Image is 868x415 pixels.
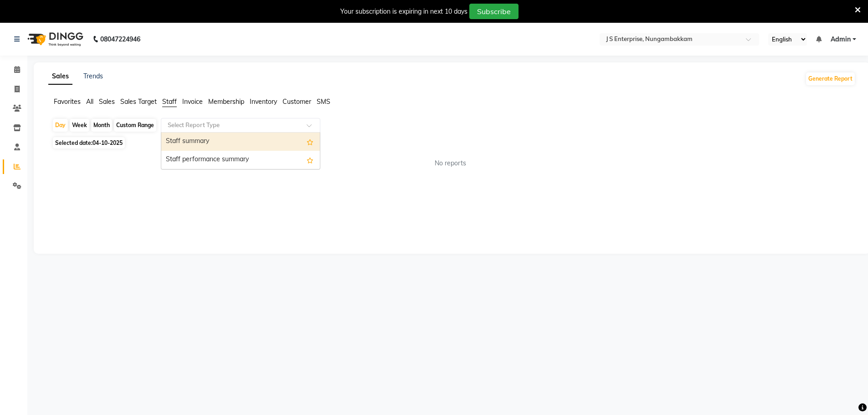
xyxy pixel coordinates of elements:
[161,151,320,169] div: Staff performance summary
[86,97,93,106] span: All
[54,97,81,106] span: Favorites
[48,68,72,85] a: Sales
[92,139,123,146] span: 04-10-2025
[317,97,330,106] span: SMS
[806,72,855,85] button: Generate Report
[162,97,177,106] span: Staff
[182,97,203,106] span: Invoice
[53,137,125,149] span: Selected date:
[831,35,851,44] span: Admin
[307,154,313,165] span: Add this report to Favorites List
[53,119,68,132] div: Day
[282,97,311,106] span: Customer
[120,97,157,106] span: Sales Target
[161,132,320,169] ng-dropdown-panel: Options list
[161,133,320,151] div: Staff summary
[435,159,466,168] span: No reports
[340,7,467,16] div: Your subscription is expiring in next 10 days
[99,97,115,106] span: Sales
[208,97,244,106] span: Membership
[83,72,103,80] a: Trends
[250,97,277,106] span: Inventory
[23,26,86,52] img: logo
[114,119,156,132] div: Custom Range
[70,119,89,132] div: Week
[307,136,313,147] span: Add this report to Favorites List
[469,4,519,19] button: Subscribe
[100,26,140,52] b: 08047224946
[91,119,112,132] div: Month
